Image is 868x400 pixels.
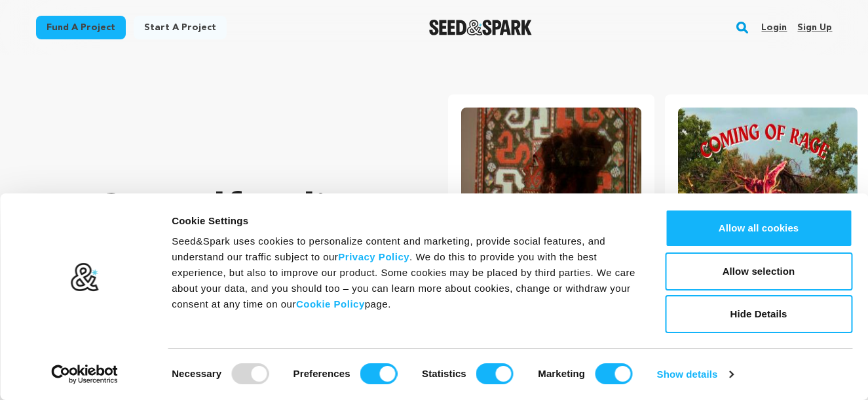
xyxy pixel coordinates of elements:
button: Hide Details [665,295,852,333]
img: The Dragon Under Our Feet image [461,108,641,233]
a: Privacy Policy [338,251,409,262]
strong: Marketing [538,368,585,379]
button: Allow all cookies [665,209,852,247]
strong: Statistics [422,368,466,379]
strong: Necessary [172,368,221,379]
a: Usercentrics Cookiebot - opens in a new window [28,365,142,384]
strong: Preferences [293,368,350,379]
a: Fund a project [36,16,126,39]
img: Coming of Rage image [678,108,858,233]
a: Cookie Policy [296,298,365,310]
div: Seed&Spark uses cookies to personalize content and marketing, provide social features, and unders... [172,233,635,312]
button: Allow selection [665,252,852,290]
img: Seed&Spark Logo Dark Mode [429,20,532,35]
img: logo [70,262,100,292]
a: Start a project [134,16,227,39]
a: Show details [657,365,733,384]
a: Login [761,17,787,38]
a: Seed&Spark Homepage [429,20,532,35]
a: Sign up [797,17,832,38]
div: Cookie Settings [172,213,635,229]
p: Crowdfunding that . [94,187,396,344]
